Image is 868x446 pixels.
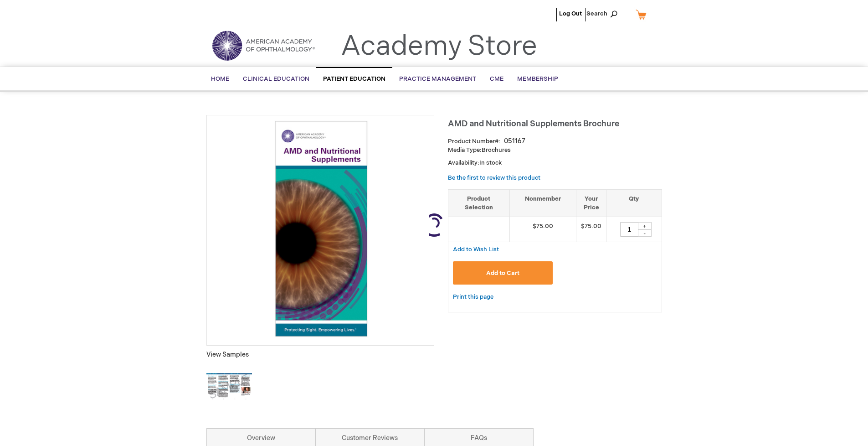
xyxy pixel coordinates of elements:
[606,189,662,217] th: Qty
[576,189,606,217] th: Your Price
[576,217,606,242] td: $75.00
[392,68,483,90] a: Practice Management
[479,159,502,166] span: In stock
[206,364,252,410] img: Click to view
[638,229,652,237] div: -
[316,67,392,90] a: Patient Education
[510,217,576,242] td: $75.00
[490,75,503,83] span: CME
[586,5,621,23] span: Search
[448,138,500,145] strong: Product Number
[510,68,565,90] a: Membership
[559,10,582,17] a: Log Out
[448,159,662,167] p: Availability:
[517,75,558,83] span: Membership
[448,174,540,182] a: Be the first to review this product
[453,261,553,285] button: Add to Cart
[448,119,619,129] span: AMD and Nutritional Supplements Brochure
[510,189,576,217] th: Nonmember
[323,75,385,83] span: Patient Education
[453,245,499,253] a: Add to Wish List
[448,189,510,217] th: Product Selection
[453,291,493,303] a: Print this page
[453,246,499,253] span: Add to Wish List
[206,350,434,359] p: View Samples
[399,75,476,83] span: Practice Management
[236,68,316,90] a: Clinical Education
[341,30,537,63] a: Academy Store
[504,137,525,146] div: 051167
[211,120,429,338] img: AMD and Nutritional Supplements Brochure
[243,75,309,83] span: Clinical Education
[483,68,510,90] a: CME
[486,270,519,277] span: Add to Cart
[638,222,652,230] div: +
[448,146,482,154] strong: Media Type:
[448,146,662,155] p: Brochures
[211,75,229,83] span: Home
[620,222,638,237] input: Qty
